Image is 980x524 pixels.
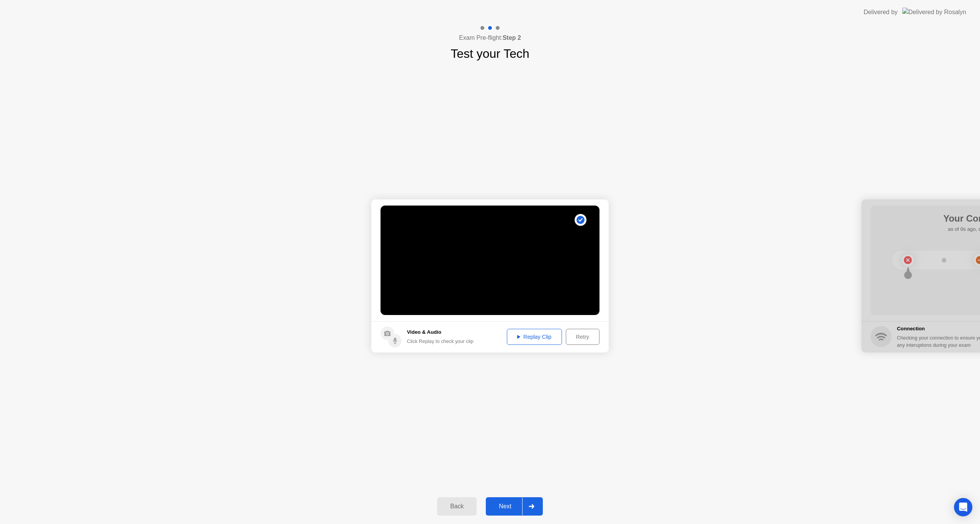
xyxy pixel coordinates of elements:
[407,328,474,336] h5: Video & Audio
[510,334,559,340] div: Replay Clip
[902,8,966,16] img: Delivered by Rosalyn
[568,334,597,340] div: Retry
[864,8,898,17] div: Delivered by
[486,497,543,516] button: Next
[488,503,522,510] div: Next
[507,329,562,345] button: Replay Clip
[451,44,529,63] h1: Test your Tech
[503,34,521,41] b: Step 2
[439,503,474,510] div: Back
[437,497,477,516] button: Back
[459,33,521,42] h4: Exam Pre-flight:
[407,338,474,345] div: Click Replay to check your clip
[954,498,972,516] div: Open Intercom Messenger
[566,329,599,345] button: Retry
